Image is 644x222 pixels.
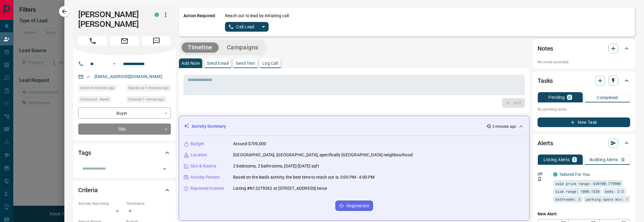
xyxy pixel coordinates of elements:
[78,10,146,29] h1: [PERSON_NAME] [PERSON_NAME]
[78,185,98,195] h2: Criteria
[126,201,171,206] p: Timeframe:
[262,61,278,65] p: Log Call
[225,13,289,19] p: Reach out to lead by initiating call
[80,96,109,102] span: Contacted - Never
[335,201,373,211] button: Regenerate
[538,171,550,177] p: Off
[233,163,319,169] p: 2 bedrooms, 2 bathrooms, [DATE]-[DATE] sqft
[555,188,599,194] span: size range: 1080,1538
[597,95,618,100] p: Completed
[538,117,630,127] button: New Task
[225,22,258,32] button: Call Lead
[605,188,624,194] span: beds: 2-2
[555,196,581,202] span: bathrooms: 2
[559,172,590,177] a: Tailored For You
[192,123,226,130] p: Activity Summary
[538,44,553,53] h2: Notes
[190,185,224,192] p: Repeated Interest
[111,60,118,67] button: Open
[573,158,576,162] p: 1
[538,41,630,56] div: Notes
[221,42,264,52] button: Campaigns
[78,124,171,135] div: TBD
[183,13,216,32] p: Action Required:
[78,201,123,206] p: Actively Searching:
[236,61,255,65] p: Send Text
[553,172,557,177] div: condos.ca
[538,138,553,148] h2: Alerts
[538,73,630,88] div: Tasks
[78,36,107,46] span: Call
[78,145,171,160] div: Tags
[126,96,171,105] div: Tue Oct 14 2025
[538,105,630,114] p: No pending tasks
[80,85,115,91] span: Active 4 minutes ago
[233,185,327,192] p: Listing #N12279362 at [STREET_ADDRESS] twice
[225,22,269,32] div: split button
[78,108,171,119] div: Buyer
[622,158,624,162] p: 0
[184,121,525,132] div: Activity Summary3 minutes ago
[538,177,542,181] svg: Push Notification Only
[544,158,570,162] p: Listing Alerts
[190,174,220,180] p: Activity Pattern
[128,85,169,91] span: Signed up 5 minutes ago
[538,76,553,86] h2: Tasks
[190,152,207,158] p: Location
[190,141,204,147] p: Budget
[182,42,218,52] button: Timeline
[233,152,413,158] p: [GEOGRAPHIC_DATA], [GEOGRAPHIC_DATA], specifically [GEOGRAPHIC_DATA] neighbourhood
[128,96,164,102] span: Claimed 1 minute ago
[160,165,169,173] button: Open
[94,74,162,79] a: [EMAIL_ADDRESS][DOMAIN_NAME]
[538,59,630,65] p: No notes available
[86,75,90,79] svg: Email Verified
[590,158,618,162] p: Building Alerts
[548,95,565,99] p: Pending
[538,136,630,150] div: Alerts
[78,85,123,93] div: Tue Oct 14 2025
[233,141,266,147] p: Around $709,000
[78,148,91,158] h2: Tags
[233,174,374,180] p: Based on the lead's activity, the best time to reach out is: 3:00 PM - 4:00 PM
[181,61,200,65] p: Add Note
[142,36,171,46] span: Message
[492,124,516,129] p: 3 minutes ago
[538,211,630,217] p: New Alert:
[126,85,171,93] div: Tue Oct 14 2025
[78,183,171,197] div: Criteria
[155,13,159,17] div: condos.ca
[110,36,139,46] span: Email
[555,180,621,186] span: sale price range: 638100,779900
[568,95,571,99] p: 0
[586,196,628,202] span: parking spots min: 1
[207,61,229,65] p: Send Email
[190,163,216,169] p: Size & Rooms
